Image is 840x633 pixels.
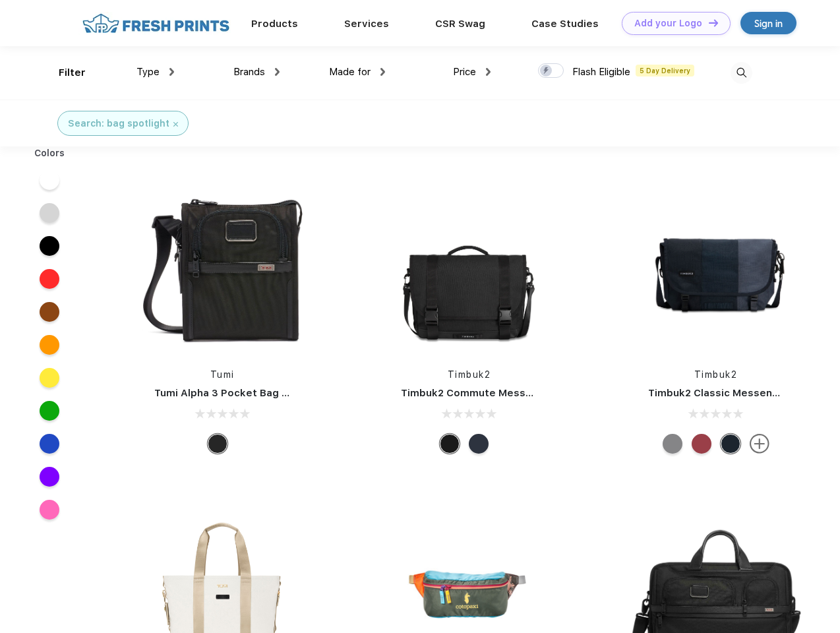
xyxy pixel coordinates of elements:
img: dropdown.png [169,68,174,76]
div: Add your Logo [634,18,702,29]
a: Products [251,18,298,30]
a: Timbuk2 [448,369,491,380]
div: Colors [24,146,75,160]
div: Black [208,434,227,454]
div: Eco Gunmetal [663,434,682,454]
img: dropdown.png [380,68,385,76]
a: Tumi Alpha 3 Pocket Bag Small [154,387,309,399]
div: Eco Bookish [692,434,711,454]
span: Price [453,66,476,78]
a: Timbuk2 [694,369,738,380]
div: Search: bag spotlight [68,117,169,131]
span: 5 Day Delivery [636,65,694,76]
a: Tumi [210,369,235,380]
div: Eco Black [440,434,460,454]
img: more.svg [750,434,769,454]
img: dropdown.png [275,68,280,76]
img: func=resize&h=266 [628,179,804,355]
img: filter_cancel.svg [173,122,178,127]
div: Sign in [754,16,783,31]
a: Sign in [740,12,796,34]
img: DT [709,19,718,26]
img: fo%20logo%202.webp [78,12,233,35]
a: Timbuk2 Classic Messenger Bag [648,387,812,399]
img: func=resize&h=266 [135,179,310,355]
span: Brands [233,66,265,78]
img: desktop_search.svg [731,62,752,84]
div: Filter [59,65,86,80]
span: Type [136,66,160,78]
span: Flash Eligible [572,66,630,78]
img: dropdown.png [486,68,491,76]
div: Eco Monsoon [721,434,740,454]
a: Timbuk2 Commute Messenger Bag [401,387,578,399]
img: func=resize&h=266 [381,179,556,355]
div: Eco Nautical [469,434,489,454]
span: Made for [329,66,371,78]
